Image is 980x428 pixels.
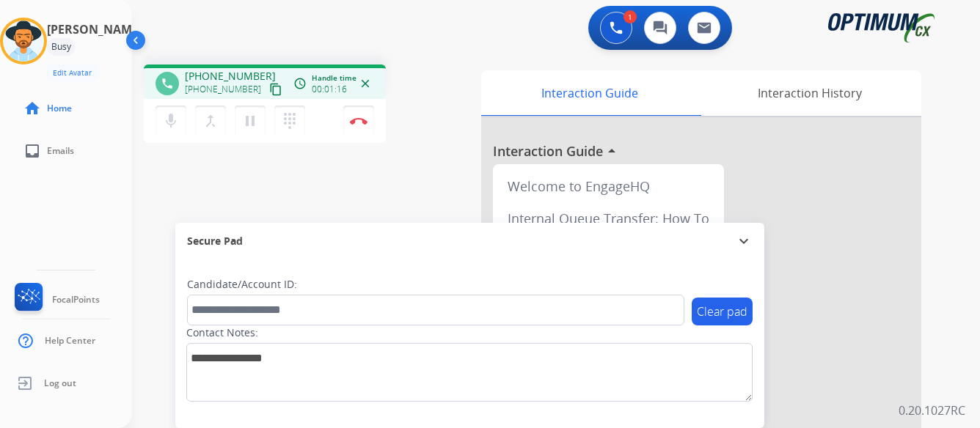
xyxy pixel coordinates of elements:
[481,70,698,116] div: Interaction Guide
[187,277,297,292] label: Candidate/Account ID:
[47,103,72,114] span: Home
[293,77,307,90] mat-icon: access_time
[185,84,261,95] span: [PHONE_NUMBER]
[23,142,41,160] mat-icon: inbox
[12,283,100,317] a: FocalPoints
[241,112,259,130] mat-icon: pause
[899,402,965,419] p: 0.20.1027RC
[350,117,367,125] img: control
[624,10,637,23] div: 1
[698,70,921,116] div: Interaction History
[44,377,76,389] span: Log out
[312,84,347,95] span: 00:01:16
[281,112,299,130] mat-icon: dialpad
[161,77,174,90] mat-icon: phone
[47,21,142,38] h3: [PERSON_NAME]
[52,294,100,306] span: FocalPoints
[162,112,180,130] mat-icon: mic
[499,170,718,202] div: Welcome to EngageHQ
[23,100,41,117] mat-icon: home
[185,69,276,84] span: [PHONE_NUMBER]
[692,298,753,325] button: Clear pad
[47,38,76,56] div: Busy
[47,64,98,81] button: Edit Avatar
[202,112,219,130] mat-icon: merge_type
[3,21,44,62] img: avatar
[499,202,718,235] div: Internal Queue Transfer: How To
[187,234,243,248] span: Secure Pad
[312,73,356,84] span: Handle time
[45,335,95,347] span: Help Center
[359,77,372,90] mat-icon: close
[47,145,74,157] span: Emails
[735,232,753,250] mat-icon: expand_more
[269,83,282,96] mat-icon: content_copy
[186,325,258,340] label: Contact Notes:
